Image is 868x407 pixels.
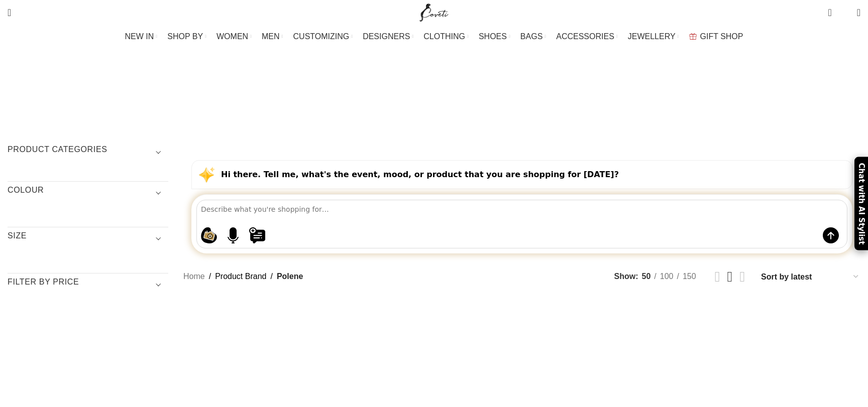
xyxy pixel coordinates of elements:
h3: SIZE [8,230,168,247]
span: DESIGNERS [363,32,410,41]
a: MEN [262,27,283,47]
div: My Wishlist [839,3,849,23]
span: MEN [262,32,280,41]
a: Search [3,3,16,23]
a: JEWELLERY [628,27,679,47]
a: CLOTHING [423,27,469,47]
h3: Filter by price [8,277,168,294]
span: SHOP BY [167,32,203,41]
span: CLOTHING [423,32,465,41]
a: NEW IN [125,27,158,47]
a: Site logo [417,8,451,16]
a: DESIGNERS [363,27,413,47]
span: SHOES [479,32,507,41]
span: JEWELLERY [628,32,676,41]
a: 0 [823,3,836,23]
a: CUSTOMIZING [293,27,353,47]
a: SHOP BY [167,27,206,47]
a: WOMEN [216,27,252,47]
h3: COLOUR [8,185,168,202]
h3: Product categories [8,144,168,161]
a: SHOES [479,27,510,47]
span: 0 [841,10,849,18]
div: Main navigation [3,27,865,47]
img: GiftBag [689,33,697,40]
span: GIFT SHOP [700,32,743,41]
a: GIFT SHOP [689,27,743,47]
span: ACCESSORIES [556,32,614,41]
a: BAGS [520,27,546,47]
span: CUSTOMIZING [293,32,350,41]
span: BAGS [520,32,542,41]
a: ACCESSORIES [556,27,618,47]
span: 0 [829,5,836,13]
span: NEW IN [125,32,154,41]
span: WOMEN [216,32,248,41]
